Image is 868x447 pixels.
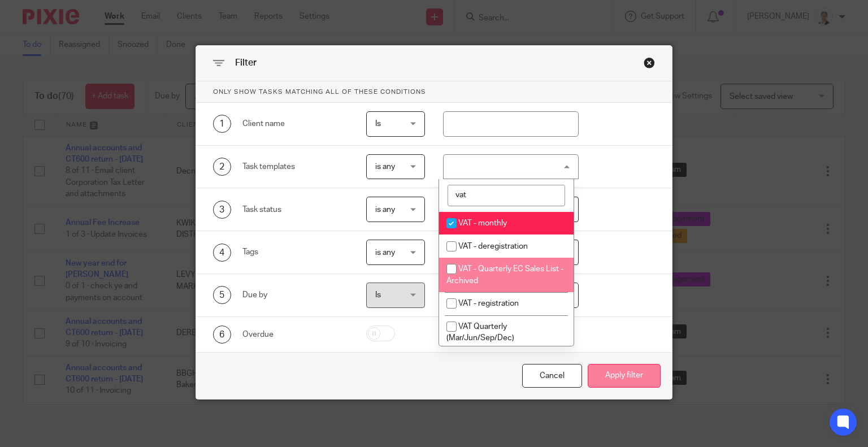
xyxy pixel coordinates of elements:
span: is any [375,163,395,171]
div: 6 [213,326,231,344]
div: Due by [242,289,349,301]
div: 1 [213,115,231,133]
span: Filter [235,58,257,67]
div: 4 [213,244,231,262]
span: VAT Quarterly (Mar/Jun/Sep/Dec) [446,323,514,342]
span: Is [375,120,381,128]
div: Overdue [242,329,349,340]
span: VAT - deregistration [458,242,528,250]
div: 3 [213,201,231,219]
span: is any [375,206,395,214]
div: Tags [242,246,349,258]
span: Is [375,291,381,299]
p: Only show tasks matching all of these conditions [196,81,672,103]
div: 5 [213,286,231,304]
div: 2 [213,158,231,176]
span: VAT - monthly [458,219,507,227]
button: Apply filter [588,364,661,388]
div: Close this dialog window [644,57,655,68]
span: VAT - Quarterly EC Sales List - Archived [446,265,563,285]
div: Client name [242,118,349,129]
span: is any [375,249,395,257]
input: Search options... [448,185,565,206]
span: VAT - registration [458,300,519,307]
div: Close this dialog window [522,364,582,388]
div: Task status [242,204,349,215]
div: Task templates [242,161,349,172]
